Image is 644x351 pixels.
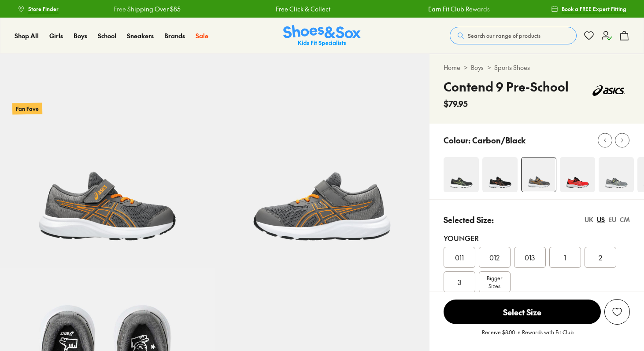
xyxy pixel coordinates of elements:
[562,5,626,13] span: Book a FREE Expert Fitting
[426,4,488,14] a: Earn Fit Club Rewards
[472,134,526,146] p: Carbon/Black
[482,157,518,192] img: 4-522464_1
[450,27,577,44] button: Search our range of products
[215,54,429,268] img: 5-533671_1
[164,31,185,40] span: Brands
[444,233,630,243] div: Younger
[444,63,630,72] div: > >
[560,157,595,192] img: 4-551424_1
[608,215,616,224] div: EU
[482,328,574,344] p: Receive $8.00 in Rewards with Fit Club
[49,31,63,40] a: Girls
[458,277,461,287] span: 3
[127,31,154,40] a: Sneakers
[525,252,535,263] span: 013
[444,98,468,110] span: $79.95
[494,63,530,72] a: Sports Shoes
[98,31,116,40] a: School
[588,77,630,104] img: Vendor logo
[164,31,185,40] a: Brands
[597,215,605,224] div: US
[49,31,63,40] span: Girls
[444,157,479,192] img: 4-551418_1
[274,4,329,14] a: Free Click & Collect
[98,31,116,40] span: School
[444,134,470,146] p: Colour:
[283,25,361,47] img: SNS_Logo_Responsive.svg
[74,31,87,40] a: Boys
[196,31,208,40] a: Sale
[283,25,361,47] a: Shoes & Sox
[564,252,566,263] span: 1
[15,31,39,40] span: Shop All
[620,215,630,224] div: CM
[444,63,460,72] a: Home
[599,252,602,263] span: 2
[599,157,634,192] img: 4-551430_1
[444,300,601,324] span: Select Size
[444,214,494,226] p: Selected Size:
[455,252,464,263] span: 011
[604,299,630,325] button: Add to wishlist
[585,215,593,224] div: UK
[444,299,601,325] button: Select Size
[522,157,556,192] img: 4-533670_1
[468,32,540,40] span: Search our range of products
[12,102,42,114] p: Fan Fave
[112,4,179,14] a: Free Shipping Over $85
[15,31,39,40] a: Shop All
[196,31,208,40] span: Sale
[127,31,154,40] span: Sneakers
[18,1,59,17] a: Store Finder
[487,274,502,290] span: Bigger Sizes
[551,1,626,17] a: Book a FREE Expert Fitting
[28,5,59,13] span: Store Finder
[74,31,87,40] span: Boys
[444,77,569,96] h4: Contend 9 Pre-School
[471,63,484,72] a: Boys
[489,252,500,263] span: 012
